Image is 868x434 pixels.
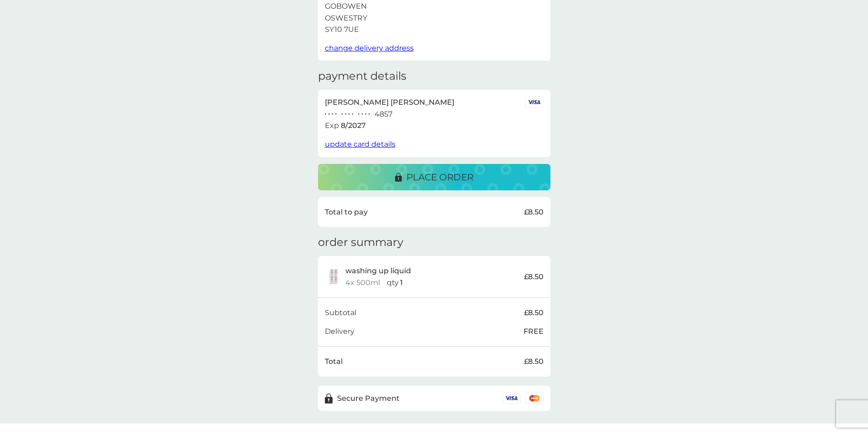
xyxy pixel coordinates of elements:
[387,277,399,289] p: qty
[325,12,367,24] p: OSWESTRY
[341,112,343,117] p: ●
[325,42,414,54] button: change delivery address
[345,277,380,289] p: 4x 500ml
[524,326,544,337] p: FREE
[524,206,544,218] p: £8.50
[358,112,360,117] p: ●
[345,112,347,117] p: ●
[325,0,367,12] p: GOBOWEN
[318,164,550,190] button: place order
[400,277,403,289] p: 1
[325,356,343,368] p: Total
[325,112,327,117] p: ●
[335,112,337,117] p: ●
[325,24,359,36] p: SY10 7UE
[318,70,406,83] h3: payment details
[325,307,356,319] p: Subtotal
[352,112,354,117] p: ●
[365,112,367,117] p: ●
[524,307,544,319] p: £8.50
[328,112,330,117] p: ●
[337,393,400,404] p: Secure Payment
[325,140,395,148] span: update card details
[345,265,411,277] p: washing up liquid
[368,112,370,117] p: ●
[325,120,339,132] p: Exp
[375,108,392,120] p: 4857
[325,206,368,218] p: Total to pay
[341,120,366,132] p: 8 / 2027
[524,271,544,283] p: £8.50
[325,44,414,52] span: change delivery address
[332,112,334,117] p: ●
[348,112,350,117] p: ●
[325,97,454,108] p: [PERSON_NAME] [PERSON_NAME]
[318,236,403,249] h3: order summary
[325,326,354,337] p: Delivery
[406,170,473,184] p: place order
[361,112,363,117] p: ●
[325,138,395,150] button: update card details
[524,356,544,368] p: £8.50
